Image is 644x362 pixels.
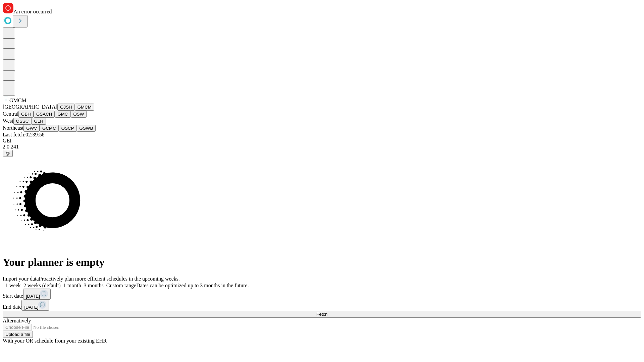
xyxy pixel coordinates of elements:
span: [DATE] [26,294,40,299]
span: @ [5,151,10,156]
div: Start date [3,289,641,300]
button: GBH [18,111,34,118]
button: OSW [71,111,87,118]
span: Fetch [316,312,327,317]
span: West [3,118,13,124]
span: Central [3,111,18,117]
button: GCMC [40,125,59,132]
div: GEI [3,138,641,144]
span: Import your data [3,276,39,282]
button: GWV [23,125,40,132]
span: 1 week [5,283,21,288]
button: GJSH [57,104,75,111]
div: 2.0.241 [3,144,641,150]
span: 3 months [84,283,104,288]
button: OSSC [13,118,32,125]
button: OSCP [59,125,77,132]
button: @ [3,150,13,157]
span: 2 weeks (default) [23,283,61,288]
span: 1 month [63,283,81,288]
button: GSACH [34,111,55,118]
span: Last fetch: 02:39:58 [3,132,45,137]
span: GMCM [9,98,26,103]
button: Fetch [3,311,641,318]
span: Dates can be optimized up to 3 months in the future. [136,283,249,288]
span: Alternatively [3,318,31,323]
span: Custom range [106,283,136,288]
span: Northeast [3,125,23,131]
div: End date [3,300,641,311]
button: [DATE] [21,300,49,311]
button: GMCM [75,104,94,111]
span: An error occurred [13,9,52,14]
span: [GEOGRAPHIC_DATA] [3,104,57,110]
button: [DATE] [23,289,51,300]
span: With your OR schedule from your existing EHR [3,338,107,344]
button: GLH [31,118,46,125]
h1: Your planner is empty [3,256,641,268]
span: [DATE] [24,305,38,310]
span: Proactively plan more efficient schedules in the upcoming weeks. [39,276,180,282]
button: GSWB [77,125,96,132]
button: GMC [55,111,70,118]
button: Upload a file [3,331,33,338]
